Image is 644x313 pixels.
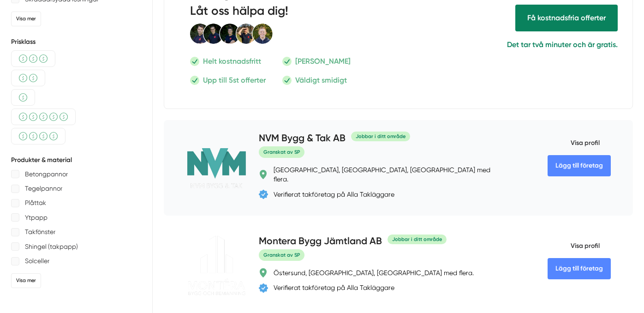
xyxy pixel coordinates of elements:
[11,50,55,67] div: Medel
[186,235,248,297] img: Montera Bygg Jämtland AB
[186,147,248,189] img: NVM Bygg & Tak AB
[259,146,304,158] span: Granskat av SP
[25,212,48,223] p: Ytpapp
[548,234,600,258] span: Visa profil
[11,156,141,165] h5: Produkter & material
[190,23,273,44] img: Smartproduktion Personal
[11,108,76,125] div: Dyrare
[548,131,600,155] span: Visa profil
[295,55,351,67] p: [PERSON_NAME]
[11,37,141,47] h5: Prisklass
[25,226,55,238] p: Takfönster
[274,190,394,199] div: Verifierat takföretag på Alla Takläggare
[388,235,447,244] div: Jobbar i ditt område
[548,155,611,176] : Lägg till företag
[351,132,410,141] div: Jobbar i ditt område
[11,12,41,26] div: Visa mer
[259,249,304,261] span: Granskat av SP
[274,283,394,292] div: Verifierat takföretag på Alla Takläggare
[259,234,382,249] h4: Montera Bygg Jämtland AB
[11,89,35,106] div: Billigt
[25,255,49,267] p: Solceller
[515,5,618,31] span: Få hjälp
[295,74,347,86] p: Väldigt smidigt
[274,165,502,184] div: [GEOGRAPHIC_DATA], [GEOGRAPHIC_DATA], [GEOGRAPHIC_DATA] med flera.
[25,169,68,180] p: Betongpannor
[548,258,611,279] : Lägg till företag
[203,55,261,67] p: Helt kostnadsfritt
[25,197,46,209] p: Plåttak
[259,131,346,146] h4: NVM Bygg & Tak AB
[274,268,474,277] div: Östersund, [GEOGRAPHIC_DATA], [GEOGRAPHIC_DATA] med flera.
[11,273,41,288] div: Visa mer
[203,74,266,86] p: Upp till 5st offerter
[11,70,45,86] div: Billigare
[419,39,618,50] p: Det tar två minuter och är gratis.
[25,241,78,253] p: Shingel (takpapp)
[11,128,66,144] div: Över medel
[25,183,62,194] p: Tegelpannor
